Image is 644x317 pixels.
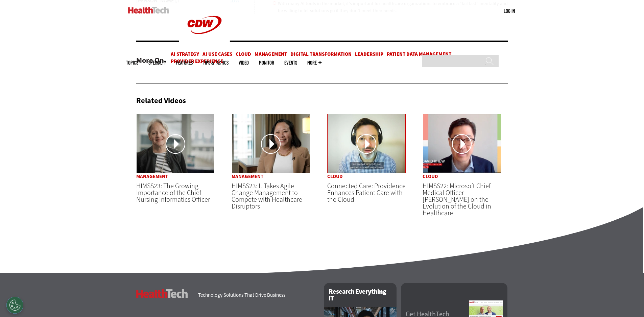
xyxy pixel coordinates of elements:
[355,51,383,57] a: Leadership
[327,114,406,173] img: Dr. Ari Robicsek
[136,289,188,298] h3: HealthTech
[179,45,230,52] a: CDW
[232,173,263,180] a: Management
[6,297,23,314] div: Cookies Settings
[128,7,169,14] img: Home
[148,60,166,65] span: Specialty
[136,114,215,173] img: Thumbnail
[198,293,315,298] h4: Technology Solutions That Drive Business
[232,114,310,173] img: Sophy Lu
[423,173,438,180] a: Cloud
[327,114,406,174] a: Dr. Ari Robicsek
[307,60,321,65] span: More
[423,181,491,218] a: HIMSS22: Microsoft Chief Medical Officer [PERSON_NAME] on the Evolution of the Cloud in Healthcare
[239,60,249,65] a: Video
[259,60,274,65] a: MonITor
[327,173,343,180] a: Cloud
[504,8,515,14] a: Log in
[6,297,23,314] button: Open Preferences
[136,97,186,104] h3: Related Videos
[284,60,297,65] a: Events
[324,283,397,307] h2: Research Everything IT
[136,114,215,174] a: Thumbnail
[387,51,451,57] a: Patient Data Management
[423,114,501,173] img: David Rhew
[126,60,138,65] span: Topics
[327,181,406,204] a: Connected Care: Providence Enhances Patient Care with the Cloud
[136,181,210,204] a: HIMSS23: The Growing Importance of the Chief Nursing Informatics Officer
[203,60,229,65] a: Tips & Tactics
[232,181,302,211] a: HIMSS23: It Takes Agile Change Management to Compete with Healthcare Disruptors
[136,173,168,180] a: Management
[504,7,515,15] div: User menu
[232,114,310,174] a: Sophy Lu
[176,60,193,65] a: Features
[423,114,501,174] a: David Rhew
